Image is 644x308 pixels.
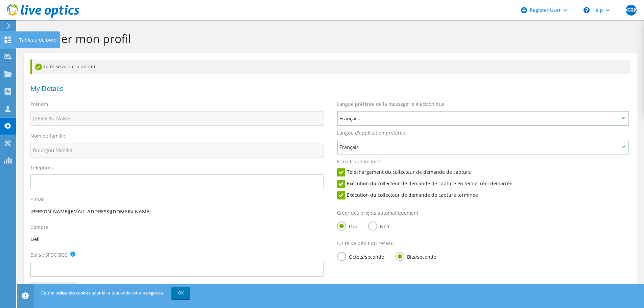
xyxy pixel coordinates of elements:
[337,180,512,188] label: Exécution du collecteur de demande de capture en temps réel démarrée
[30,85,627,92] h1: My Details
[337,252,384,260] label: Octets/seconde
[583,7,590,13] svg: \n
[41,290,164,296] span: Ce site utilise des cookies pour faire le suivi de votre navigation.
[626,5,637,16] span: DEBM
[30,164,54,171] label: Téléphone
[337,129,405,136] label: Langue d'application préférée
[395,252,436,260] label: Bits/seconde
[337,191,478,199] label: Exécution du collecteur de demande de capture terminée
[368,221,389,230] label: Non
[30,252,67,258] label: Balise SFDC BCC
[337,240,394,247] label: Unité de débit du réseau
[27,31,630,46] h1: Modifier mon profil
[337,221,357,230] label: Oui
[337,210,419,216] label: Créer des projets automatiquement
[30,208,324,215] p: [PERSON_NAME][EMAIL_ADDRESS][DOMAIN_NAME]
[171,287,190,299] a: OK
[30,101,48,108] label: Prénom
[30,133,65,139] label: Nom de famille
[339,114,620,122] span: Français
[339,143,620,151] span: Français
[30,196,45,203] label: E-mail
[16,31,60,48] div: Tableau de bord
[30,236,324,243] p: Dell
[30,60,630,74] div: La mise à jour a abouti.
[30,224,48,231] label: Compte
[337,158,383,165] label: E-mails automatisés
[337,168,471,176] label: Téléchargement du collecteur de demande de capture
[337,101,445,108] label: Langue préférée de la messagerie électronique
